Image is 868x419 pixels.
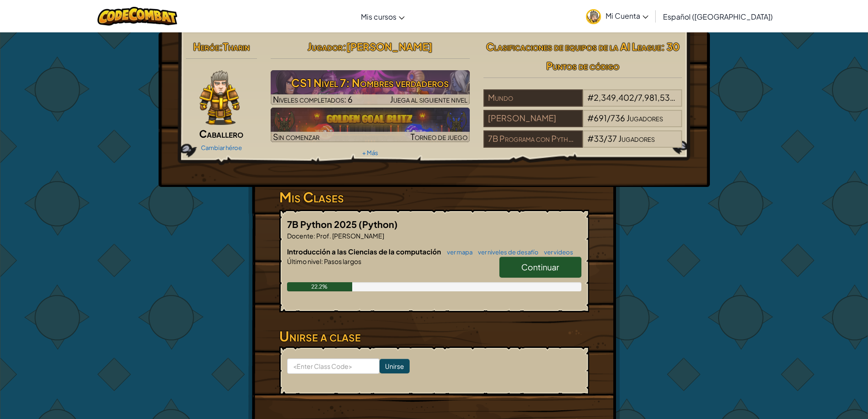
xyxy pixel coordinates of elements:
[483,119,683,129] a: [PERSON_NAME]#691/736Jugadores
[638,92,675,103] span: 7,981,534
[308,40,343,53] span: Jugador
[287,358,380,374] input: <Enter Class Code>
[219,40,223,53] span: :
[546,40,680,72] span: : 30 Puntos de código
[271,72,470,93] h3: CS1 Nivel 7: Nombres verdaderos
[273,131,319,142] span: Sin comenzar
[539,248,573,256] a: ver videos
[587,113,594,123] span: #
[483,98,683,109] a: Mundo#2,349,402/7,981,534Jugadores
[362,149,378,156] a: + Más
[483,130,583,148] div: 7B Programa con Python 2025
[271,108,470,142] a: Sin comenzarTorneo de juego
[223,40,250,53] span: Tharin
[607,113,611,123] span: /
[193,40,219,53] span: Heróe
[483,110,583,127] div: [PERSON_NAME]
[359,218,398,230] span: (Python)
[315,232,384,240] span: Prof. [PERSON_NAME]
[486,40,661,53] span: Clasificaciones de equipos de la AI League
[199,127,243,140] span: Caballero
[323,257,361,265] span: Pasos largos
[604,133,607,144] span: /
[313,232,315,240] span: :
[287,282,352,291] div: 22.2%
[634,92,638,103] span: /
[658,4,777,29] a: Español ([GEOGRAPHIC_DATA])
[587,133,594,144] span: #
[271,70,470,105] a: Juega al siguiente nivel
[390,94,467,104] span: Juega al siguiente nivel
[346,40,432,53] span: [PERSON_NAME]
[411,131,467,142] span: Torneo de juego
[287,257,321,265] span: Último nivel
[287,218,359,230] span: 7B Python 2025
[607,133,617,144] span: 37
[594,92,634,103] span: 2,349,402
[287,247,442,256] span: Introducción a las Ciencias de la computación
[483,89,583,107] div: Mundo
[618,133,655,144] span: Jugadores
[279,326,589,347] h3: Unirse a clase
[594,133,604,144] span: 33
[343,40,346,53] span: :
[676,92,713,103] span: Jugadores
[606,11,648,21] span: Mi Cuenta
[321,257,323,265] span: :
[201,144,242,151] a: Cambiar héroe
[356,4,409,29] a: Mis cursos
[273,94,353,104] span: Niveles completados: 6
[521,262,559,272] span: Continuar
[627,113,663,123] span: Jugadores
[200,70,240,125] img: knight-pose.png
[611,113,625,123] span: 736
[271,108,470,142] img: Golden Goal
[473,248,539,256] a: ver niveles de desafío
[483,139,683,150] a: 7B Programa con Python 2025#33/37Jugadores
[587,92,594,103] span: #
[594,113,607,123] span: 691
[442,248,473,256] a: ver mapa
[287,232,313,240] span: Docente
[279,187,589,207] h3: Mis Clases
[380,359,410,373] input: Unirse
[663,12,773,21] span: Español ([GEOGRAPHIC_DATA])
[586,9,601,24] img: avatar
[98,7,177,26] img: CodeCombat logo
[361,12,396,21] span: Mis cursos
[581,2,653,31] a: Mi Cuenta
[271,70,470,105] img: CS1 Nivel 7: Nombres verdaderos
